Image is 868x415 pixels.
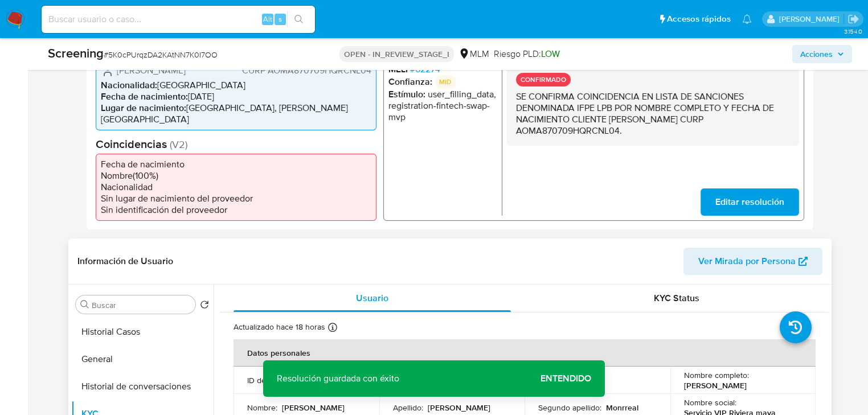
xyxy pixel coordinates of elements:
p: Monrreal [606,402,638,413]
span: Usuario [356,291,388,305]
p: Segundo apellido : [538,402,601,413]
b: Screening [48,44,104,62]
p: erika.juarez@mercadolibre.com.mx [779,14,844,24]
button: Acciones [792,45,852,63]
button: Ver Mirada por Persona [683,248,822,275]
span: s [279,14,282,24]
a: Salir [847,13,859,25]
button: search-icon [287,11,310,27]
button: Buscar [80,300,89,309]
button: Historial Casos [71,318,214,346]
th: Datos personales [234,339,816,367]
button: Historial de conversaciones [71,373,214,400]
div: MLM [458,48,489,60]
button: General [71,346,214,373]
input: Buscar [92,300,191,310]
p: [PERSON_NAME] [428,402,490,413]
p: Apellido : [393,402,423,413]
p: [PERSON_NAME] [282,402,345,413]
span: Ver Mirada por Persona [698,248,796,275]
span: # 5K0cPUrqzDA2KAtNN7K0I7OO [104,49,218,60]
a: Notificaciones [742,14,752,24]
span: KYC Status [654,291,699,305]
span: LOW [541,47,560,60]
p: [PERSON_NAME] [684,380,747,391]
p: ID de usuario : [247,375,296,385]
button: Volver al orden por defecto [200,300,209,313]
span: 3.154.0 [844,27,862,36]
span: Acciones [800,45,833,63]
span: Accesos rápidos [667,13,731,25]
p: Nombre : [247,402,277,413]
p: Nombre social : [684,397,736,408]
p: Actualizado hace 18 horas [234,322,325,332]
p: OPEN - IN_REVIEW_STAGE_I [339,46,454,62]
h1: Información de Usuario [77,256,173,267]
input: Buscar usuario o caso... [42,12,315,27]
p: Nombre completo : [684,370,749,380]
span: Alt [263,14,272,24]
span: Riesgo PLD: [494,48,560,60]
